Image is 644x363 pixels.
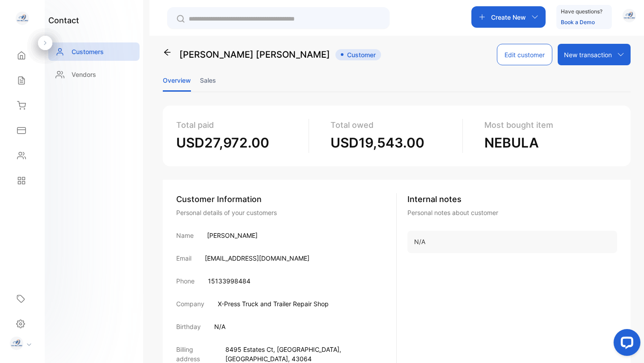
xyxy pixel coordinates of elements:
span: USD27,972.00 [176,135,269,151]
p: Vendors [72,70,96,79]
span: 8495 Estates Ct [225,346,273,353]
p: X-Press Truck and Trailer Repair Shop [218,299,329,308]
a: Customers [48,42,140,61]
p: New transaction [564,50,612,59]
a: Book a Demo [561,19,595,25]
p: Have questions? [561,7,602,16]
div: Personal details of your customers [176,208,396,217]
p: [PERSON_NAME] [PERSON_NAME] [179,48,330,61]
p: Internal notes [407,193,617,205]
p: Phone [176,276,195,286]
p: 15133998484 [208,276,250,286]
p: [EMAIL_ADDRESS][DOMAIN_NAME] [205,253,309,263]
p: N/A [214,322,225,331]
p: Company [176,299,204,308]
li: Overview [163,69,191,92]
button: avatar [623,6,636,28]
p: Birthday [176,322,201,331]
span: , 43064 [288,355,312,363]
div: Customer Information [176,193,396,205]
img: avatar [623,9,636,22]
iframe: LiveChat chat widget [606,325,644,363]
p: Create New [491,13,526,22]
span: USD19,543.00 [330,135,424,151]
p: NEBULA [484,133,610,153]
p: Most bought item [484,119,610,131]
p: Customers [72,47,104,56]
a: Vendors [48,65,140,84]
h1: contact [48,14,79,26]
button: Create New [471,6,546,28]
p: Name [176,231,194,240]
button: Edit customer [497,44,552,65]
img: profile [10,337,23,350]
li: Sales [200,69,216,92]
span: Customer [335,49,381,60]
p: [PERSON_NAME] [207,231,258,240]
p: Personal notes about customer [407,208,617,217]
p: Total owed [330,119,456,131]
p: Total paid [176,119,301,131]
p: Email [176,253,191,263]
p: N/A [414,237,610,246]
span: , [GEOGRAPHIC_DATA] [273,346,339,353]
img: logo [16,12,29,25]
